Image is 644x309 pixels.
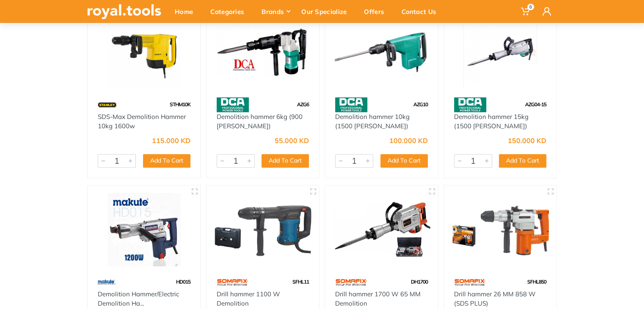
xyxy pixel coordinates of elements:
div: Brands [256,3,295,20]
div: Home [169,3,204,20]
span: AZG6 [297,101,309,108]
a: Drill hammer 26 MM 858 W (SDS PLUS) [454,290,536,308]
img: Royal Tools - Drill hammer 26 MM 858 W (SDS PLUS) [451,193,549,266]
button: Add To Cart [261,154,309,168]
div: 55.000 KD [275,137,309,144]
img: royal.tools Logo [87,4,161,19]
img: Royal Tools - Demolition hammer 6kg (900 watts) [214,16,312,89]
img: 60.webp [217,275,248,290]
img: 58.webp [217,97,249,112]
a: Demolition hammer 10kg (1500 [PERSON_NAME]) [335,113,410,130]
a: SDS-Max Demolition Hammer 10kg 1600w [98,113,186,130]
div: Offers [358,3,396,20]
img: Royal Tools - Demolition hammer 15kg (1500 watts) [451,16,549,89]
img: Royal Tools - Drill hammer 1700 W 65 MM Demolition [333,193,430,266]
span: DH1700 [411,279,428,285]
img: Royal Tools - Demolition Hammer/Electric Demolition Hammer 1050W 38mm [95,193,193,266]
a: Drill hammer 1100 W Demolition [217,290,280,308]
span: 0 [527,4,534,10]
button: Add To Cart [380,154,428,168]
img: 59.webp [98,275,116,290]
img: 15.webp [98,97,116,112]
img: 60.webp [335,275,367,290]
img: 60.webp [454,275,486,290]
div: Our Specialize [295,3,358,20]
span: SFHL850 [527,279,546,285]
img: 58.webp [335,97,367,112]
img: Royal Tools - Demolition hammer 10kg (1500 watts) [333,16,430,89]
div: 115.000 KD [152,137,190,144]
img: Royal Tools - SDS-Max Demolition Hammer 10kg 1600w [95,16,193,89]
a: Drill hammer 1700 W 65 MM Demolition [335,290,421,308]
a: Demolition Hammer/Electric Demolition Ha... [98,290,179,308]
button: Add To Cart [143,154,190,168]
button: Add To Cart [499,154,546,168]
div: Categories [204,3,256,20]
img: Royal Tools - Drill hammer 1100 W Demolition [214,193,312,266]
span: AZG10 [413,101,428,108]
span: STHM10K [170,101,190,108]
div: 150.000 KD [508,137,546,144]
div: Contact Us [396,3,448,20]
span: AZG04-15 [525,101,546,108]
span: SFHL11 [292,279,309,285]
a: Demolition hammer 15kg (1500 [PERSON_NAME]) [454,113,528,130]
img: 58.webp [454,97,486,112]
div: 100.000 KD [389,137,428,144]
span: HD015 [176,279,190,285]
a: Demolition hammer 6kg (900 [PERSON_NAME]) [217,113,303,130]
